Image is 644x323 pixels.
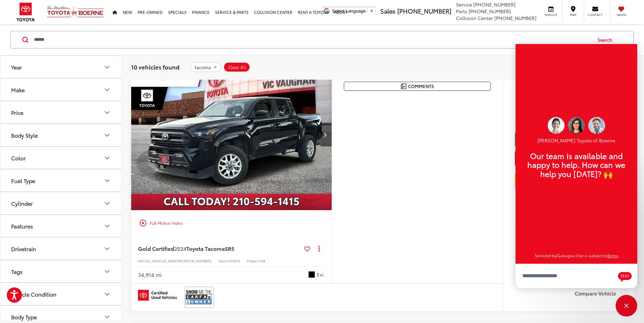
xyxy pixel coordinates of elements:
span: Sales [380,6,396,15]
span: 10 vehicles found [131,63,180,71]
span: 7148 [258,258,265,263]
div: Drivetrain [103,245,111,253]
span: tacoma [195,64,211,70]
img: Operator 1 [568,117,585,134]
div: Cylinder [103,199,111,207]
button: Toggle Chat Window [616,295,637,317]
a: Value Your Trade [515,173,623,188]
span: $31,200 [515,85,623,102]
button: Get Price Now [515,150,623,166]
span: [US_VEHICLE_IDENTIFICATION_NUMBER] [145,258,212,263]
button: CylinderCylinder [0,192,122,214]
a: Check Availability [515,132,623,147]
div: 34,814 mi [138,271,162,279]
span: dropdown dots [318,246,320,251]
button: Comments [344,82,491,91]
span: Collision Center [456,15,493,21]
div: Vehicle Condition [11,291,56,297]
img: 2024 Toyota Tacoma SR5 [131,59,332,210]
div: Body Type [11,314,37,320]
textarea: Type your message [516,264,637,288]
span: Contact [588,13,603,17]
label: Compare Vehicle [575,290,628,297]
span: Model: [247,258,258,263]
div: Body Style [103,131,111,139]
button: Search [591,31,622,48]
span: Parts [456,8,467,15]
div: Body Type [103,313,111,321]
div: Fuel Type [11,177,35,184]
div: Color [11,155,26,161]
button: Actions [313,243,325,255]
span: [PHONE_NUMBER] [473,1,516,8]
button: PricePrice [0,101,122,123]
span: Ext. [317,271,325,278]
div: Price [103,108,111,117]
img: Toyota Certified Used Vehicles [138,290,177,301]
svg: Text [618,271,632,282]
button: Body StyleBody Style [0,124,122,146]
div: Body Style [11,132,38,138]
span: VIN: [138,258,145,263]
span: [PHONE_NUMBER] [494,15,536,21]
span: Comments [408,83,434,89]
div: Vehicle Condition [103,290,111,298]
button: YearYear [0,56,122,78]
div: Fuel Type [103,177,111,185]
button: TagsTags [0,260,122,282]
span: 2024 [174,244,186,252]
a: Gold Certified2024Toyota TacomaSR5 [138,245,302,252]
div: Drivetrain [11,245,36,252]
div: Make [11,86,25,93]
img: Operator 3 [588,117,605,134]
span: Saved [614,13,629,17]
div: Cylinder [11,200,33,206]
button: MakeMake [0,79,122,101]
div: Features [11,223,33,229]
img: Operator 2 [548,117,565,134]
span: ▼ [369,8,374,14]
span: [DATE] Price: [515,106,623,113]
div: Tags [103,267,111,276]
button: Next image [318,123,332,146]
span: SR5 [225,244,234,252]
img: Vic Vaughan Toyota of Boerne [47,5,104,19]
button: FeaturesFeatures [0,215,122,237]
button: remove tacoma [190,62,221,72]
div: Close [616,295,637,317]
p: Our team is available and happy to help. How can we help you [DATE]? 🙌 [522,151,630,178]
div: Tags [11,268,23,275]
span: Stock: [218,258,228,263]
span: Clear All [228,64,246,70]
div: Year [103,63,111,71]
input: Search by Make, Model, or Keyword [33,32,591,48]
div: Price [11,109,23,116]
img: Comments [401,83,406,89]
span: Select Language [332,8,366,14]
button: Fuel TypeFuel Type [0,169,122,191]
button: ColorColor [0,147,122,169]
span: Gold Certified [138,244,174,252]
div: Year [11,64,22,70]
span: Toyota Tacoma [186,244,225,252]
a: Gubagoo. [557,253,576,258]
div: Make [103,86,111,94]
a: Terms [607,253,618,258]
button: DrivetrainDrivetrain [0,238,122,260]
span: Map [566,13,580,17]
button: Chat with SMS [616,268,634,284]
p: [PERSON_NAME] Toyota of Boerne [522,137,630,144]
button: Clear All [223,62,250,72]
span: Use is subject to [576,253,607,258]
button: Vehicle ConditionVehicle Condition [0,283,122,305]
span: Black [308,271,315,278]
span: [PHONE_NUMBER] [469,8,511,15]
span: Serviced by [535,253,557,258]
span: Service [543,13,558,17]
div: Features [103,222,111,230]
img: CarFax One Owner [186,288,213,306]
span: A10876 [228,258,240,263]
span: [PHONE_NUMBER] [397,6,451,15]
